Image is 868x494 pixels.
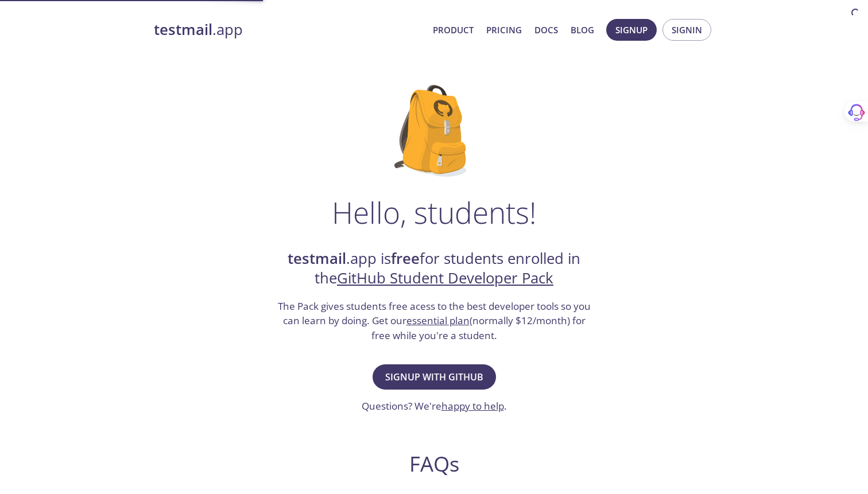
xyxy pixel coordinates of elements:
a: Pricing [486,22,522,37]
a: GitHub Student Developer Pack [337,268,553,288]
span: Signup [615,22,648,37]
button: Signup with GitHub [373,364,496,390]
h3: Questions? We're . [362,399,507,414]
strong: free [391,248,420,269]
button: Signup [606,19,657,41]
a: Product [433,22,474,37]
h1: Hello, students! [332,195,536,230]
span: Signin [672,22,702,37]
a: happy to help [441,399,504,413]
span: Signup with GitHub [385,369,483,385]
a: Docs [534,22,558,37]
h3: The Pack gives students free acess to the best developer tools so you can learn by doing. Get our... [276,299,592,343]
h2: FAQs [214,451,654,477]
button: Signin [662,19,711,41]
a: Blog [571,22,594,37]
img: github-student-backpack.png [394,85,474,177]
strong: testmail [288,248,346,269]
h2: .app is for students enrolled in the [276,249,592,289]
a: essential plan [406,314,470,327]
strong: testmail [154,20,212,40]
a: testmail.app [154,20,424,40]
